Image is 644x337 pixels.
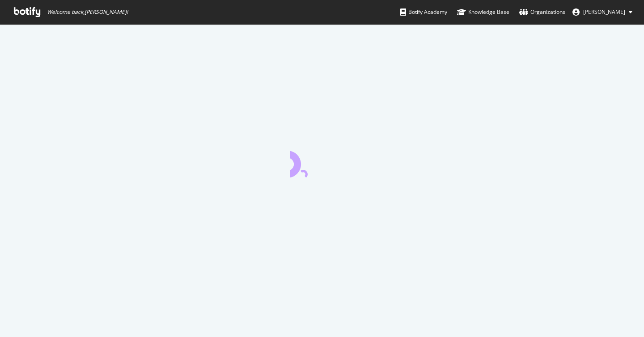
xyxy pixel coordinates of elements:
span: Welcome back, [PERSON_NAME] ! [47,8,128,16]
div: Botify Academy [400,8,447,17]
div: Knowledge Base [457,8,509,17]
span: Billy Watts [583,8,625,16]
div: Organizations [519,8,565,17]
button: [PERSON_NAME] [565,5,640,19]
